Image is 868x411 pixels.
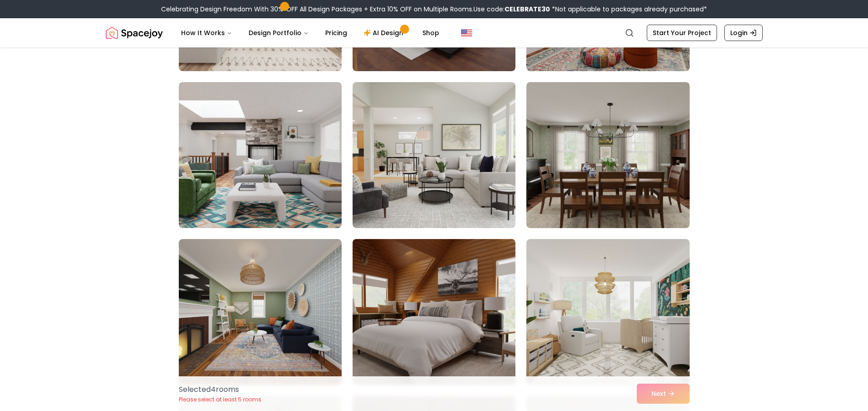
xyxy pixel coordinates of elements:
div: Celebrating Design Freedom With 30% OFF All Design Packages + Extra 10% OFF on Multiple Rooms. [161,5,707,14]
img: Room room-25 [179,239,342,385]
img: United States [461,27,472,38]
a: Pricing [318,24,354,42]
img: Spacejoy Logo [106,24,163,42]
a: Start Your Project [647,25,717,41]
a: Spacejoy [106,24,163,42]
nav: Global [106,18,763,47]
p: Please select at least 5 rooms [179,396,261,403]
p: Selected 4 room s [179,384,261,395]
b: CELEBRATE30 [504,5,550,14]
img: Room room-26 [348,235,520,389]
a: Shop [415,24,447,42]
a: AI Design [356,24,413,42]
a: Login [724,25,763,41]
button: Design Portfolio [241,24,316,42]
img: Room room-23 [353,82,515,228]
button: How It Works [174,24,239,42]
img: Room room-27 [526,239,689,385]
nav: Main [174,24,447,42]
img: Room room-22 [179,82,342,228]
span: *Not applicable to packages already purchased* [550,5,707,14]
span: Use code: [473,5,550,14]
img: Room room-24 [526,82,689,228]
